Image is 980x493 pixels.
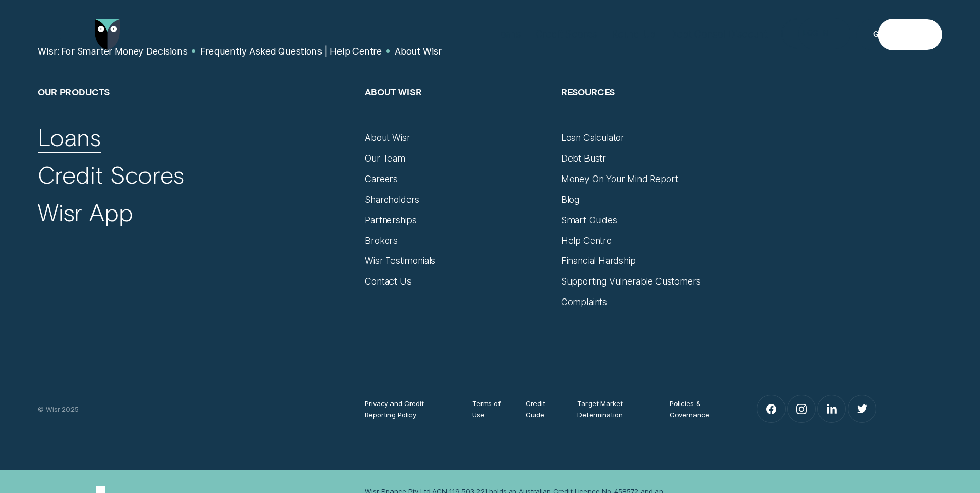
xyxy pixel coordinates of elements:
a: Wisr Testimonials [365,255,435,267]
a: Get Estimate [856,19,942,50]
div: Credit Scores [536,28,598,40]
a: About Wisr [365,132,410,144]
h2: Resources [561,86,746,132]
a: Complaints [561,296,607,308]
button: Log in [781,18,850,49]
a: Shareholders [365,194,419,205]
a: Twitter [848,395,876,422]
a: Help Centre [561,235,612,246]
a: Partnerships [365,215,417,226]
a: Blog [561,194,579,205]
a: Brokers [365,235,398,246]
div: Loans [494,28,521,40]
a: Facebook [757,395,785,422]
button: Open Menu [34,19,65,50]
h2: About Wisr [365,86,549,132]
a: Wisr App [38,198,133,227]
a: Credit Guide [526,398,557,420]
a: Careers [365,173,398,185]
h2: Our Products [38,86,353,132]
a: Instagram [788,395,815,422]
div: Round Up [612,28,655,40]
a: Privacy and Credit Reporting Policy [365,398,452,420]
a: Terms of Use [472,398,505,420]
a: Money On Your Mind Report [561,173,679,185]
a: Supporting Vulnerable Customers [561,276,701,287]
img: Wisr [95,19,120,50]
a: Policies & Governance [670,398,725,420]
a: Smart Guides [561,215,617,226]
a: Contact Us [365,276,411,287]
div: © Wisr 2025 [32,403,359,415]
a: LinkedIn [818,395,845,422]
div: Debt Consol Discount [669,28,767,40]
a: Target Market Determination [577,398,649,420]
a: Loans [38,122,100,152]
a: Loan Calculator [561,132,625,144]
a: Debt Bustr [561,153,606,164]
a: Financial Hardship [561,255,636,267]
a: Our Team [365,153,405,164]
a: Credit Scores [38,160,184,190]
